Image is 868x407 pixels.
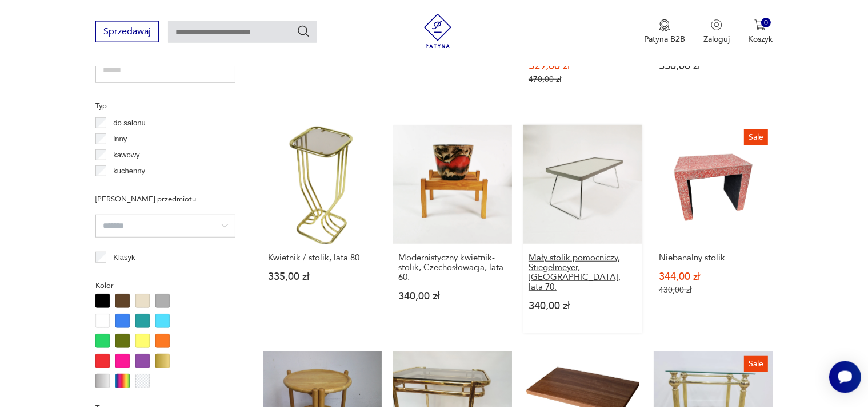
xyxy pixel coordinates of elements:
p: 340,00 zł [529,301,637,311]
a: Mały stolik pomocniczy, Stiegelmeyer, Niemcy, lata 70.Mały stolik pomocniczy, Stiegelmeyer, [GEOG... [523,125,642,333]
p: 470,00 zł [529,74,637,84]
a: Modernistyczny kwietnik- stolik, Czechosłowacja, lata 60.Modernistyczny kwietnik- stolik, Czechos... [393,125,512,333]
a: Ikona medaluPatyna B2B [644,19,685,45]
p: 330,00 zł [659,61,767,71]
p: 430,00 zł [659,285,767,295]
img: Ikonka użytkownika [711,19,722,31]
a: Sprzedawaj [95,29,159,37]
a: SaleNiebanalny stolikNiebanalny stolik344,00 zł430,00 zł [654,125,773,333]
img: Ikona koszyka [754,19,766,31]
p: Zaloguj [703,34,730,45]
p: kawowy [113,149,139,161]
p: Patyna B2B [644,34,685,45]
button: Patyna B2B [644,19,685,45]
button: Szukaj [297,25,310,38]
p: kuchenny [113,165,145,177]
p: 344,00 zł [659,272,767,282]
h3: Kwietnik / stolik, lata 80. [268,253,377,263]
p: 329,00 zł [529,61,637,71]
img: Ikona medalu [659,19,670,32]
h3: Mały stolik pomocniczy, Stiegelmeyer, [GEOGRAPHIC_DATA], lata 70. [529,253,637,292]
button: 0Koszyk [748,19,773,45]
div: 0 [761,18,771,28]
iframe: Smartsupp widget button [829,361,861,393]
img: Patyna - sklep z meblami i dekoracjami vintage [421,14,455,48]
p: inny [113,133,127,145]
h3: Niebanalny stolik [659,253,767,263]
p: do salonu [113,117,145,129]
button: Sprzedawaj [95,21,159,42]
p: Typ [95,100,235,112]
p: Klasyk [113,251,135,264]
p: 340,00 zł [398,291,507,301]
h3: Modernistyczny kwietnik- stolik, Czechosłowacja, lata 60. [398,253,507,282]
p: 335,00 zł [268,272,377,282]
button: Zaloguj [703,19,730,45]
p: Kolor [95,279,235,292]
p: Koszyk [748,34,773,45]
a: Kwietnik / stolik, lata 80.Kwietnik / stolik, lata 80.335,00 zł [263,125,382,333]
p: [PERSON_NAME] przedmiotu [95,193,235,206]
